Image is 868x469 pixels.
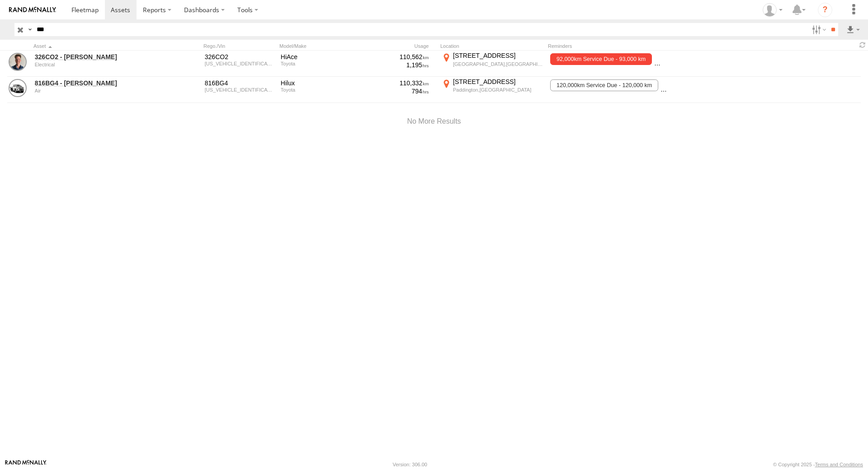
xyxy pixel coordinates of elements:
[440,51,544,76] label: Click to View Current Location
[281,61,359,66] div: Toyota
[205,87,274,93] div: MR0CX3CB904320130
[9,79,27,97] a: View Asset Details
[205,79,274,87] div: 816BG4
[393,462,427,467] div: Version: 306.00
[279,43,361,49] div: Model/Make
[759,3,786,17] div: Aaron Cluff
[33,43,160,49] div: Click to Sort
[366,53,429,61] div: Data from Vehicle CANbus
[26,23,33,36] label: Search Query
[366,79,429,87] div: Data from Vehicle CANbus
[440,78,544,102] label: Click to View Current Location
[5,460,47,469] a: Visit our Website
[548,43,693,49] div: Reminders
[440,43,544,49] div: Location
[9,53,27,71] a: View Asset Details
[35,88,159,93] div: undefined
[773,462,863,467] div: © Copyright 2025 -
[550,79,658,91] span: 120,000km Service Due - 120,000 km
[203,43,276,49] div: Rego./Vin
[9,7,56,13] img: rand-logo.svg
[281,53,359,61] div: HiAce
[205,53,274,61] div: 326CO2
[205,61,274,66] div: JTFRA3AP908029135
[857,41,868,49] span: Refresh
[453,61,543,67] div: [GEOGRAPHIC_DATA],[GEOGRAPHIC_DATA]
[815,462,863,467] a: Terms and Conditions
[453,51,543,60] div: [STREET_ADDRESS]
[366,61,429,69] div: 1,195
[550,53,652,65] span: 92,000km Service Due - 93,000 km
[35,79,159,87] a: 816BG4 - [PERSON_NAME]
[818,3,832,17] i: ?
[845,23,861,36] label: Export results as...
[453,87,543,93] div: Paddington,[GEOGRAPHIC_DATA]
[35,53,159,61] a: 326CO2 - [PERSON_NAME]
[364,43,437,49] div: Usage
[35,62,159,67] div: undefined
[453,78,543,86] div: [STREET_ADDRESS]
[281,79,359,87] div: Hilux
[366,87,429,95] div: 794
[281,87,359,93] div: Toyota
[808,23,828,36] label: Search Filter Options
